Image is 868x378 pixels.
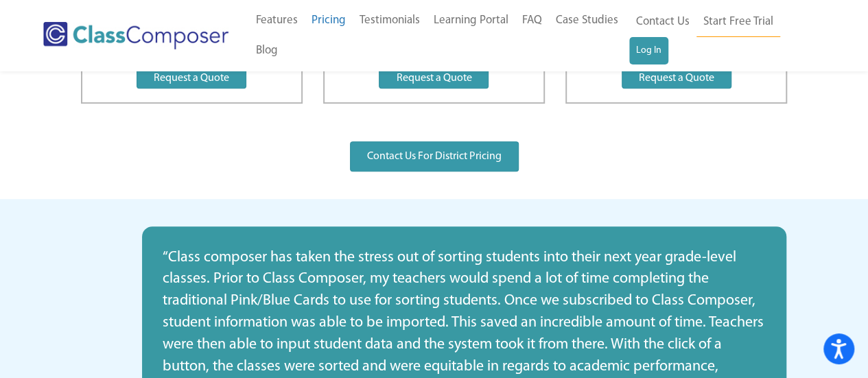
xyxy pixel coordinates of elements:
[629,37,668,64] a: Log In
[249,36,285,66] a: Blog
[353,5,427,36] a: Testimonials
[629,7,696,37] a: Contact Us
[379,68,489,88] a: Request a Quote
[622,68,731,88] a: Request a Quote
[305,5,353,36] a: Pricing
[249,5,629,66] nav: Header Menu
[427,5,515,36] a: Learning Portal
[367,151,502,162] span: Contact Us For District Pricing
[696,7,780,38] a: Start Free Trial
[396,73,471,84] span: Request a Quote
[639,73,714,84] span: Request a Quote
[515,5,549,36] a: FAQ
[350,141,519,172] a: Contact Us For District Pricing
[629,7,814,64] nav: Header Menu
[154,73,229,84] span: Request a Quote
[249,5,305,36] a: Features
[549,5,625,36] a: Case Studies
[43,22,228,49] img: Class Composer
[137,68,246,88] a: Request a Quote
